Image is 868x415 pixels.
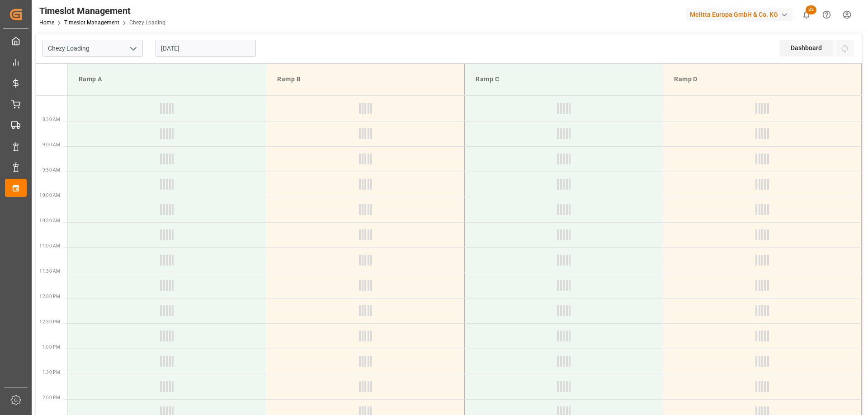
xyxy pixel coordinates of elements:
[126,42,140,56] button: open menu
[39,319,60,324] span: 12:30 PM
[274,71,457,88] div: Ramp B
[42,370,60,375] span: 1:30 PM
[42,168,60,173] span: 9:30 AM
[686,6,796,23] button: Melitta Europa GmbH & Co. KG
[64,19,119,26] a: Timeslot Management
[796,5,816,25] button: show 22 new notifications
[816,5,837,25] button: Help Center
[75,71,259,88] div: Ramp A
[39,294,60,299] span: 12:00 PM
[42,142,60,147] span: 9:00 AM
[779,40,834,56] div: Dashboard
[39,243,60,248] span: 11:00 AM
[686,8,793,21] div: Melitta Europa GmbH & Co. KG
[39,19,54,26] a: Home
[42,345,60,350] span: 1:00 PM
[670,71,854,88] div: Ramp D
[156,40,256,57] input: DD-MM-YYYY
[42,40,143,57] input: Type to search/select
[39,269,60,274] span: 11:30 AM
[39,193,60,198] span: 10:00 AM
[42,395,60,400] span: 2:00 PM
[39,4,165,18] div: Timeslot Management
[806,5,816,14] span: 22
[39,218,60,223] span: 10:30 AM
[42,117,60,122] span: 8:30 AM
[472,71,656,88] div: Ramp C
